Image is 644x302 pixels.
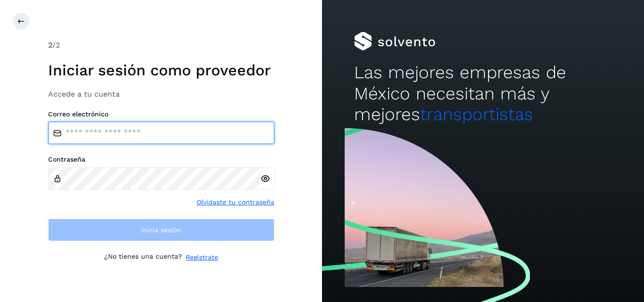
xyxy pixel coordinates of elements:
a: Regístrate [186,253,218,262]
h3: Accede a tu cuenta [48,90,274,98]
p: ¿No tienes una cuenta? [104,253,182,262]
span: Inicia sesión [141,227,181,233]
h1: Iniciar sesión como proveedor [48,61,274,79]
a: Olvidaste tu contraseña [197,197,274,207]
h2: Las mejores empresas de México necesitan más y mejores [354,62,611,125]
div: /2 [48,40,274,51]
button: Inicia sesión [48,219,274,241]
span: transportistas [420,104,533,124]
label: Correo electrónico [48,110,274,118]
span: 2 [48,41,52,49]
label: Contraseña [48,155,274,163]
